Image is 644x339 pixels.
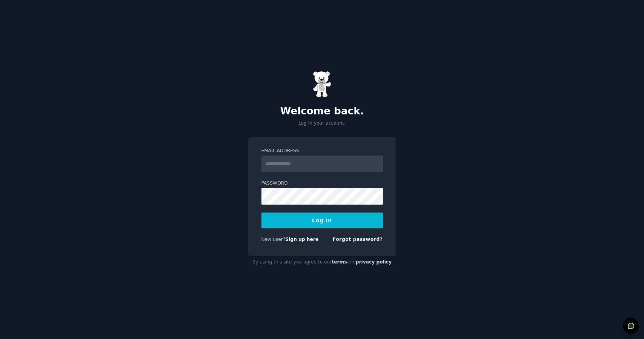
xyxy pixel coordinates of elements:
[248,120,396,127] p: Log in your account.
[261,213,383,228] button: Log In
[261,237,286,242] span: New user?
[248,256,396,268] div: By using this site you agree to our and
[261,148,383,154] label: Email Address
[248,105,396,117] h2: Welcome back.
[313,71,332,97] img: Gummy Bear
[285,237,318,242] a: Sign up here
[356,259,392,265] a: privacy policy
[261,180,383,187] label: Password
[332,259,347,265] a: terms
[333,237,383,242] a: Forgot password?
